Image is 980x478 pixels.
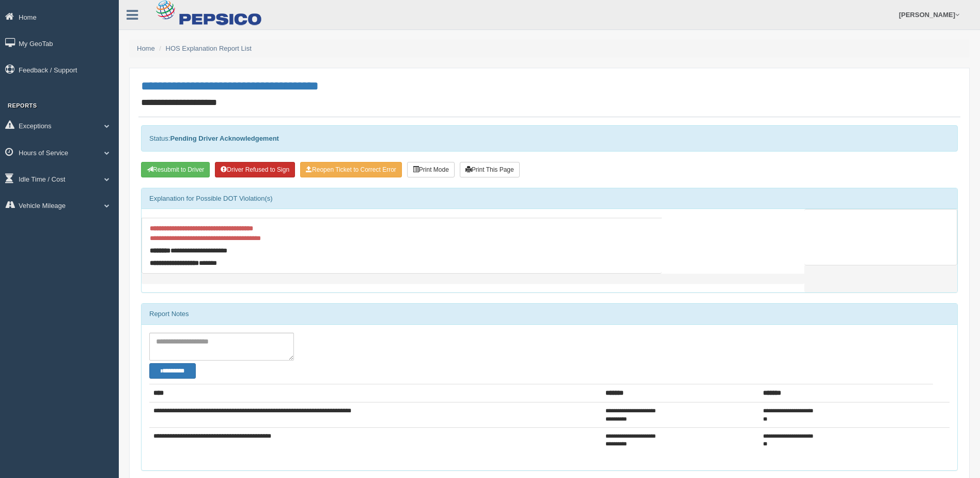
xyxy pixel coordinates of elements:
[300,162,402,177] button: Reopen Ticket
[149,363,196,379] button: Change Filter Options
[141,125,958,152] div: Status:
[170,135,278,142] strong: Pending Driver Acknowledgement
[407,162,455,177] button: Print Mode
[166,44,252,52] a: HOS Explanation Report List
[141,162,210,177] button: Resubmit To Driver
[142,304,957,324] div: Report Notes
[215,162,295,177] button: Driver Refused to Sign
[460,162,520,177] button: Print This Page
[137,44,155,52] a: Home
[142,188,957,209] div: Explanation for Possible DOT Violation(s)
